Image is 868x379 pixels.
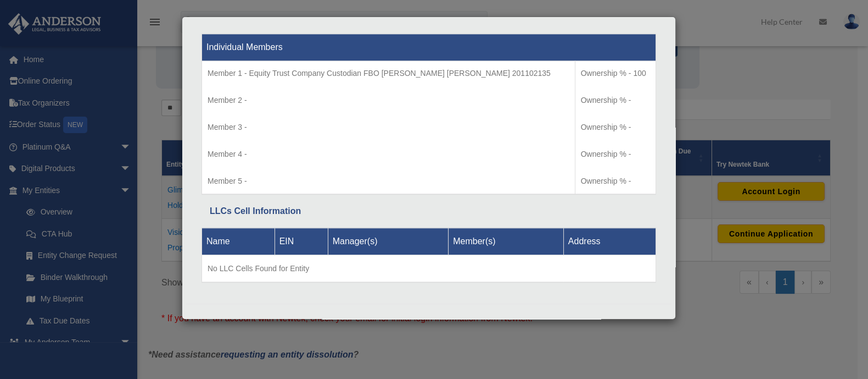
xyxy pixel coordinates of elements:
[581,120,650,134] p: Ownership % -
[275,228,328,255] th: EIN
[563,228,656,255] th: Address
[202,34,656,61] th: Individual Members
[202,228,275,255] th: Name
[328,228,449,255] th: Manager(s)
[208,174,569,188] p: Member 5 -
[581,67,650,80] p: Ownership % - 100
[210,204,648,219] div: LLCs Cell Information
[208,147,569,161] p: Member 4 -
[202,255,656,282] td: No LLC Cells Found for Entity
[208,120,569,134] p: Member 3 -
[581,94,650,107] p: Ownership % -
[208,67,569,80] p: Member 1 - Equity Trust Company Custodian FBO [PERSON_NAME] [PERSON_NAME] 201102135
[449,228,564,255] th: Member(s)
[581,147,650,161] p: Ownership % -
[208,94,569,107] p: Member 2 -
[581,174,650,188] p: Ownership % -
